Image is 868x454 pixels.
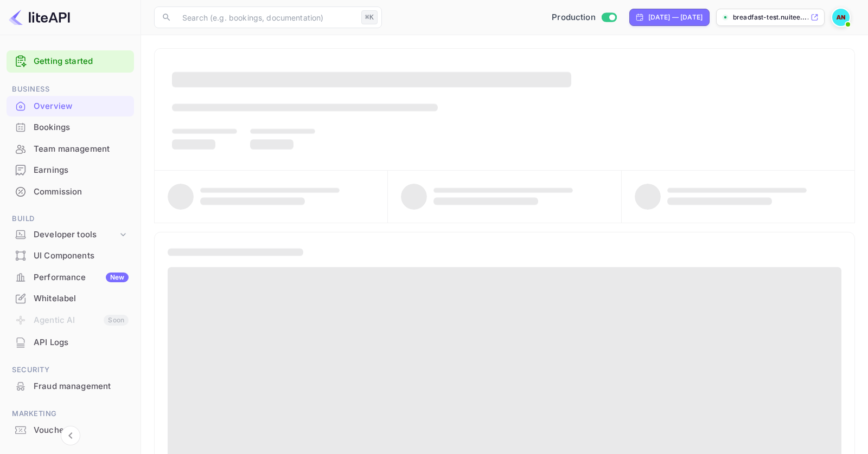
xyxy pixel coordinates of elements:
[552,11,596,24] span: Production
[34,293,129,305] div: Whitelabel
[34,143,129,155] div: Team management
[34,100,129,113] div: Overview
[7,288,134,309] div: Whitelabel
[7,181,134,203] div: Commission
[61,426,80,445] button: Collapse navigation
[832,9,850,26] img: Abdelrahman Nasef
[7,117,134,138] div: Bookings
[7,332,134,352] a: API Logs
[7,181,134,202] a: Commission
[7,96,134,116] a: Overview
[7,408,134,420] span: Marketing
[34,55,129,68] a: Getting started
[648,12,703,22] div: [DATE] — [DATE]
[7,160,134,180] a: Earnings
[34,164,129,177] div: Earnings
[9,9,70,26] img: LiteAPI logo
[34,380,129,393] div: Fraud management
[7,117,134,137] a: Bookings
[7,160,134,181] div: Earnings
[7,376,134,396] a: Fraud management
[34,336,129,349] div: API Logs
[7,267,134,288] div: PerformanceNew
[7,50,134,73] div: Getting started
[106,273,129,282] div: New
[733,12,808,22] p: breadfast-test.nuitee....
[7,420,134,441] div: Vouchers
[34,424,129,437] div: Vouchers
[7,420,134,440] a: Vouchers
[34,229,118,241] div: Developer tools
[7,139,134,159] a: Team management
[34,271,129,284] div: Performance
[7,96,134,117] div: Overview
[629,9,710,26] div: Click to change the date range period
[547,11,621,24] div: Switch to Sandbox mode
[361,10,378,24] div: ⌘K
[34,121,129,134] div: Bookings
[7,245,134,267] div: UI Components
[7,225,134,244] div: Developer tools
[7,332,134,353] div: API Logs
[7,288,134,308] a: Whitelabel
[7,364,134,376] span: Security
[7,267,134,287] a: PerformanceNew
[176,7,357,28] input: Search (e.g. bookings, documentation)
[7,213,134,225] span: Build
[7,83,134,95] span: Business
[7,376,134,397] div: Fraud management
[34,250,129,262] div: UI Components
[7,139,134,160] div: Team management
[34,186,129,198] div: Commission
[7,245,134,265] a: UI Components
